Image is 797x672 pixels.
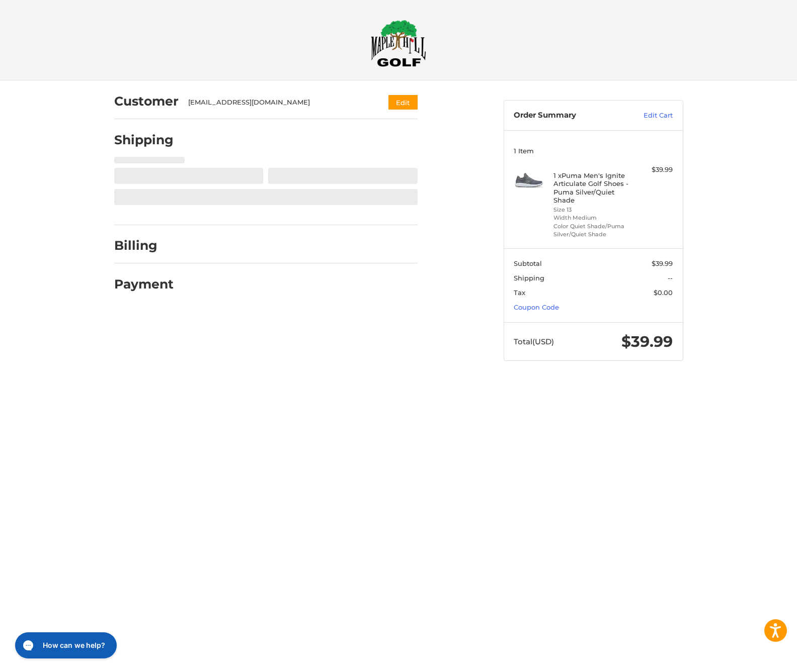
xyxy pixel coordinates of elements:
[514,147,673,155] h3: 1 Item
[514,111,622,121] h3: Order Summary
[514,337,554,346] span: Total (USD)
[114,132,174,148] h2: Shipping
[514,274,544,282] span: Shipping
[371,20,426,67] img: Maple Hill Golf
[514,259,542,267] span: Subtotal
[553,206,630,214] li: Size 13
[553,222,630,239] li: Color Quiet Shade/Puma Silver/Quiet Shade
[668,274,673,282] span: --
[388,95,418,110] button: Edit
[652,259,673,267] span: $39.99
[654,289,673,297] span: $0.00
[621,332,673,351] span: $39.99
[10,629,120,662] iframe: Gorgias live chat messenger
[553,214,630,222] li: Width Medium
[514,289,525,297] span: Tax
[553,171,630,204] h4: 1 x Puma Men's Ignite Articulate Golf Shoes - Puma Silver/Quiet Shade
[114,276,174,292] h2: Payment
[114,93,179,109] h2: Customer
[633,165,673,175] div: $39.99
[622,111,673,121] a: Edit Cart
[188,98,369,108] div: [EMAIL_ADDRESS][DOMAIN_NAME]
[114,238,173,253] h2: Billing
[514,303,559,311] a: Coupon Code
